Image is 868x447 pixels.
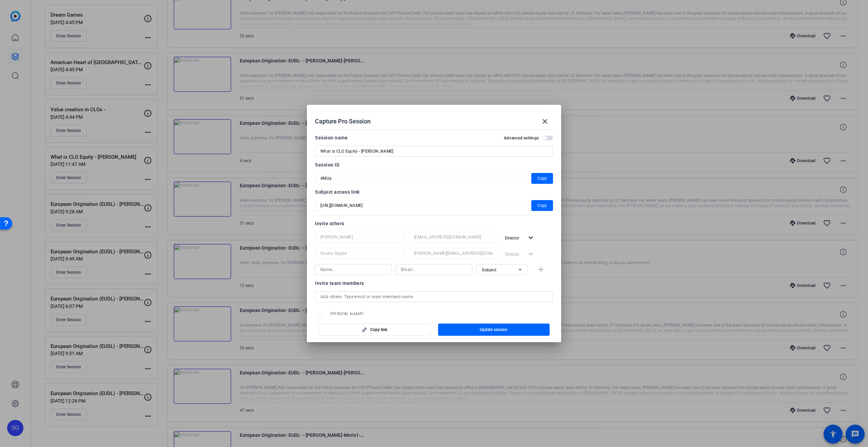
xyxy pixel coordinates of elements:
[315,161,553,169] div: Session ID
[370,327,387,332] span: Copy link
[537,201,547,210] span: Copy
[320,293,548,301] input: Add others: Type email or team members name
[504,135,539,141] h2: Advanced settings
[542,313,550,322] mat-icon: expand_more
[541,117,549,125] mat-icon: close
[502,232,538,244] button: Director
[315,279,553,287] div: Invite team members
[482,268,497,272] span: Subject
[517,311,553,324] button: Director
[315,134,348,142] div: Session name
[315,113,553,130] div: Capture Pro Session
[318,324,430,336] button: Copy link
[320,147,548,155] input: Enter Session Name
[414,233,493,241] input: Email...
[320,201,522,210] input: Session OTP
[320,174,522,182] input: Session OTP
[527,234,535,242] mat-icon: expand_more
[531,173,553,184] button: Copy
[320,266,386,274] input: Name...
[330,311,399,317] span: [PERSON_NAME]
[537,174,547,182] span: Copy
[414,249,493,257] input: Email...
[401,266,467,274] input: Email...
[315,219,553,228] div: Invite others
[531,200,553,211] button: Copy
[438,324,550,336] button: Update session
[505,236,519,240] span: Director
[315,312,325,323] mat-icon: person
[480,327,508,332] span: Update session
[320,233,399,241] input: Name...
[320,249,399,257] input: Name...
[315,188,553,196] div: Subject access link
